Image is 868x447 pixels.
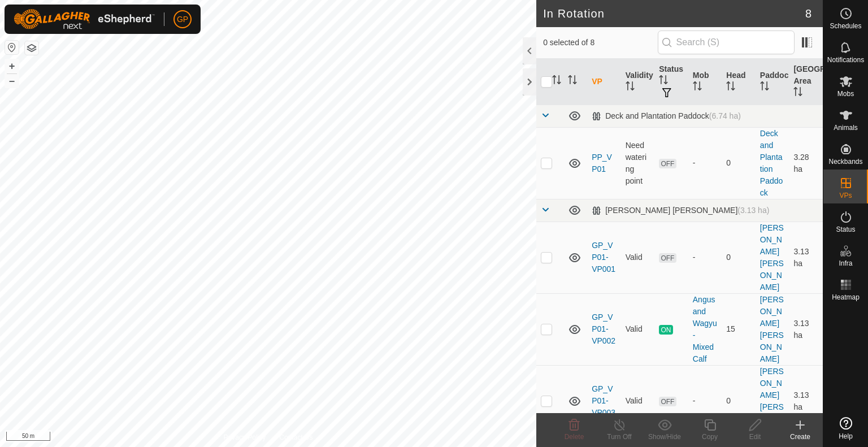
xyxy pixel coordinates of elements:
[760,83,769,92] p-sorticon: Activate to sort
[839,260,852,267] span: Infra
[778,432,823,442] div: Create
[621,127,655,199] td: Need watering point
[5,59,19,73] button: +
[836,226,855,233] span: Status
[693,157,718,169] div: -
[789,222,823,293] td: 3.13 ha
[552,77,561,86] p-sorticon: Activate to sort
[805,5,811,22] span: 8
[659,325,672,335] span: ON
[827,57,864,63] span: Notifications
[565,433,584,441] span: Delete
[760,129,783,197] a: Deck and Plantation Paddock
[5,74,19,88] button: –
[592,313,615,345] a: GP_VP01-VP002
[709,111,741,120] span: (6.74 ha)
[722,293,756,365] td: 15
[654,59,688,105] th: Status
[839,192,852,199] span: VPs
[642,432,687,442] div: Show/Hide
[760,223,784,292] a: [PERSON_NAME] [PERSON_NAME]
[722,222,756,293] td: 0
[693,83,702,92] p-sorticon: Activate to sort
[659,159,676,168] span: OFF
[693,251,718,263] div: -
[760,367,784,435] a: [PERSON_NAME] [PERSON_NAME]
[659,397,676,406] span: OFF
[543,7,805,20] h2: In Rotation
[621,293,655,365] td: Valid
[789,59,823,105] th: [GEOGRAPHIC_DATA] Area
[25,41,38,55] button: Map Layers
[830,23,861,29] span: Schedules
[592,384,615,417] a: GP_VP01-VP003
[823,413,868,444] a: Help
[543,37,657,49] span: 0 selected of 8
[14,9,155,29] img: Gallagher Logo
[659,253,676,263] span: OFF
[587,59,621,105] th: VP
[726,83,735,92] p-sorticon: Activate to sort
[621,222,655,293] td: Valid
[177,14,188,25] span: GP
[592,111,741,121] div: Deck and Plantation Paddock
[756,59,789,105] th: Paddock
[789,127,823,199] td: 3.28 ha
[621,365,655,437] td: Valid
[837,90,854,97] span: Mobs
[722,365,756,437] td: 0
[789,293,823,365] td: 3.13 ha
[659,77,668,86] p-sorticon: Activate to sort
[621,59,655,105] th: Validity
[722,127,756,199] td: 0
[568,77,577,86] p-sorticon: Activate to sort
[592,206,769,215] div: [PERSON_NAME] [PERSON_NAME]
[688,59,722,105] th: Mob
[592,153,612,173] a: PP_VP01
[224,432,266,442] a: Privacy Policy
[760,295,784,363] a: [PERSON_NAME] [PERSON_NAME]
[737,206,769,215] span: (3.13 ha)
[687,432,732,442] div: Copy
[626,83,635,92] p-sorticon: Activate to sort
[592,241,615,274] a: GP_VP01-VP001
[793,89,802,98] p-sorticon: Activate to sort
[789,365,823,437] td: 3.13 ha
[5,41,19,54] button: Reset Map
[597,432,642,442] div: Turn Off
[732,432,778,442] div: Edit
[658,31,795,54] input: Search (S)
[722,59,756,105] th: Head
[279,432,313,442] a: Contact Us
[834,124,858,131] span: Animals
[832,294,860,301] span: Heatmap
[839,433,853,440] span: Help
[693,395,718,407] div: -
[828,158,862,165] span: Neckbands
[693,294,718,365] div: Angus and Wagyu - Mixed Calf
